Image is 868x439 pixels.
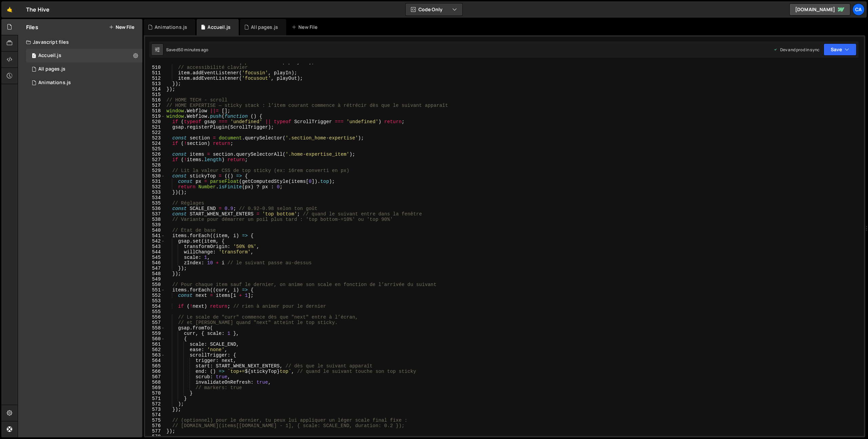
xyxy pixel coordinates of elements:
[145,125,165,130] div: 521
[155,24,187,31] div: Animations.js
[145,260,165,266] div: 546
[166,47,208,53] div: Saved
[145,309,165,314] div: 555
[145,407,165,412] div: 573
[38,80,71,86] div: Animations.js
[26,76,142,90] div: 17034/46849.js
[145,271,165,276] div: 548
[824,43,856,56] button: Save
[38,66,65,72] div: All pages.js
[145,157,165,163] div: 527
[26,5,50,14] div: The Hive
[145,179,165,184] div: 531
[145,266,165,271] div: 547
[145,363,165,369] div: 565
[145,76,165,81] div: 512
[145,168,165,173] div: 529
[145,401,165,407] div: 572
[145,412,165,418] div: 574
[145,336,165,342] div: 560
[789,3,850,16] a: [DOMAIN_NAME]
[1,1,18,18] a: 🤙
[145,304,165,309] div: 554
[145,320,165,325] div: 557
[145,282,165,287] div: 550
[251,24,278,31] div: All pages.js
[145,135,165,141] div: 523
[145,374,165,380] div: 567
[145,222,165,228] div: 539
[145,331,165,336] div: 559
[145,65,165,70] div: 510
[145,423,165,428] div: 576
[145,314,165,320] div: 556
[145,298,165,304] div: 553
[145,87,165,92] div: 514
[292,24,320,31] div: New File
[145,173,165,179] div: 530
[26,23,38,31] h2: Files
[145,238,165,244] div: 542
[145,103,165,108] div: 517
[145,352,165,358] div: 563
[406,3,462,16] button: Code Only
[145,342,165,347] div: 561
[145,92,165,97] div: 515
[145,358,165,363] div: 564
[145,233,165,238] div: 541
[145,130,165,135] div: 522
[32,54,36,59] span: 1
[145,152,165,157] div: 526
[145,428,165,434] div: 577
[145,119,165,125] div: 520
[145,369,165,374] div: 566
[145,206,165,211] div: 536
[145,217,165,222] div: 538
[145,211,165,217] div: 537
[145,385,165,390] div: 569
[145,190,165,195] div: 533
[145,255,165,260] div: 545
[145,184,165,190] div: 532
[145,228,165,233] div: 540
[109,24,134,30] button: New File
[145,418,165,423] div: 575
[145,380,165,385] div: 568
[145,97,165,103] div: 516
[26,49,142,62] div: 17034/46801.js
[145,201,165,206] div: 535
[145,390,165,396] div: 570
[145,146,165,152] div: 525
[208,24,231,31] div: Accueil.js
[26,62,142,76] div: 17034/46803.js
[145,244,165,249] div: 543
[178,47,208,53] div: 50 minutes ago
[145,70,165,76] div: 511
[145,249,165,255] div: 544
[145,108,165,114] div: 518
[145,81,165,87] div: 513
[145,163,165,168] div: 528
[145,287,165,293] div: 551
[145,396,165,401] div: 571
[18,35,142,49] div: Javascript files
[145,276,165,282] div: 549
[773,47,820,53] div: Dev and prod in sync
[852,3,865,16] a: Ca
[38,53,61,59] div: Accueil.js
[145,114,165,119] div: 519
[145,195,165,201] div: 534
[145,141,165,146] div: 524
[145,347,165,352] div: 562
[145,325,165,331] div: 558
[145,293,165,298] div: 552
